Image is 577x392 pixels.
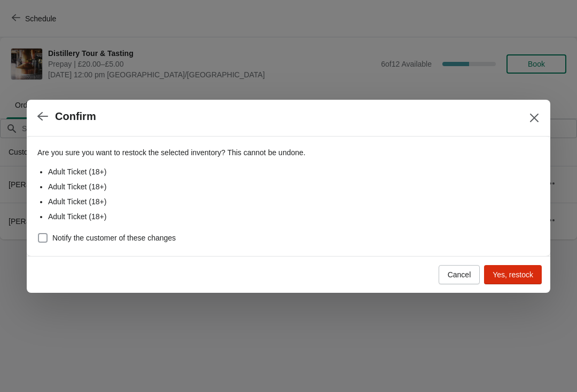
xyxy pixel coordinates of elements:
h2: Confirm [55,110,96,123]
li: Adult Ticket (18+) [48,166,540,177]
button: Close [525,108,544,127]
li: Adult Ticket (18+) [48,181,540,192]
span: Notify the customer of these changes [52,233,176,243]
p: Are you sure you want to restock the selected inventory? This cannot be undone. [37,147,540,158]
button: Cancel [439,265,480,284]
li: Adult Ticket (18+) [48,196,540,207]
button: Yes, restock [484,265,542,284]
li: Adult Ticket (18+) [48,211,540,222]
span: Cancel [448,270,471,279]
span: Yes, restock [493,270,533,279]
